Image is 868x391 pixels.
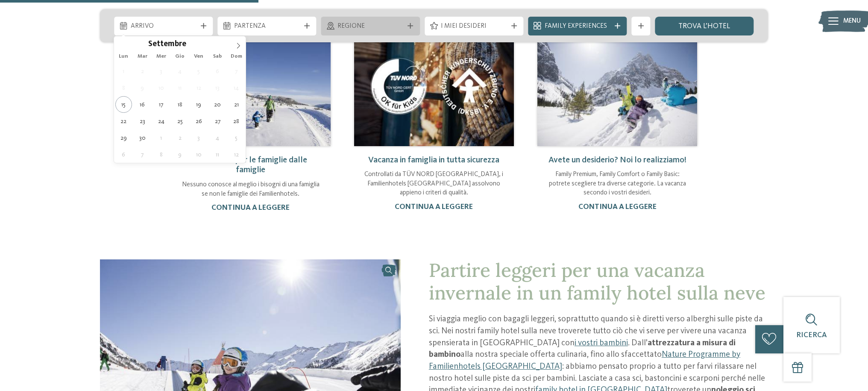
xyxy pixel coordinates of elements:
[172,63,188,79] span: Settembre 4, 2025
[134,113,151,129] span: Settembre 23, 2025
[537,26,697,146] img: Hotel sulle piste da sci per bambini: divertimento senza confini
[228,113,245,129] span: Settembre 28, 2025
[395,203,473,211] a: continua a leggere
[134,129,151,146] span: Settembre 30, 2025
[368,156,499,165] a: Vacanza in famiglia in tutta sicurezza
[191,63,207,79] span: Settembre 5, 2025
[172,79,188,96] span: Settembre 11, 2025
[209,96,226,113] span: Settembre 20, 2025
[228,63,245,79] span: Settembre 7, 2025
[180,180,321,199] p: Nessuno conosce al meglio i bisogni di una famiglia se non le famiglie dei Familienhotels.
[191,113,207,129] span: Settembre 26, 2025
[228,79,245,96] span: Settembre 14, 2025
[191,146,207,163] span: Ottobre 10, 2025
[152,54,170,59] span: Mer
[172,96,188,113] span: Settembre 18, 2025
[172,129,188,146] span: Ottobre 2, 2025
[170,54,189,59] span: Gio
[211,204,290,212] a: continua a leggere
[337,22,403,31] span: Regione
[545,22,610,31] span: Family Experiences
[148,41,186,49] span: Settembre
[209,63,226,79] span: Settembre 6, 2025
[234,22,300,31] span: Partenza
[364,170,504,198] p: Controllati da TÜV NORD [GEOGRAPHIC_DATA], i Familienhotels [GEOGRAPHIC_DATA] assolvono appieno i...
[115,96,132,113] span: Settembre 15, 2025
[115,146,132,163] span: Ottobre 6, 2025
[153,96,170,113] span: Settembre 17, 2025
[209,79,226,96] span: Settembre 13, 2025
[153,129,170,146] span: Ottobre 1, 2025
[228,146,245,163] span: Ottobre 12, 2025
[354,26,514,146] img: Hotel sulle piste da sci per bambini: divertimento senza confini
[796,332,827,339] span: Ricerca
[441,22,507,31] span: I miei desideri
[171,26,331,146] img: Hotel sulle piste da sci per bambini: divertimento senza confini
[172,113,188,129] span: Settembre 25, 2025
[131,22,196,31] span: Arrivo
[191,96,207,113] span: Settembre 19, 2025
[191,129,207,146] span: Ottobre 3, 2025
[228,129,245,146] span: Ottobre 5, 2025
[227,54,246,59] span: Dom
[153,146,170,163] span: Ottobre 8, 2025
[189,54,208,59] span: Ven
[186,39,214,48] input: Year
[209,146,226,163] span: Ottobre 11, 2025
[153,63,170,79] span: Settembre 3, 2025
[153,79,170,96] span: Settembre 10, 2025
[133,54,152,59] span: Mar
[134,96,151,113] span: Settembre 16, 2025
[191,79,207,96] span: Settembre 12, 2025
[655,17,754,35] a: trova l’hotel
[115,113,132,129] span: Settembre 22, 2025
[578,203,657,211] a: continua a leggere
[209,129,226,146] span: Ottobre 4, 2025
[114,54,133,59] span: Lun
[115,63,132,79] span: Settembre 1, 2025
[153,113,170,129] span: Settembre 24, 2025
[208,54,227,59] span: Sab
[575,339,628,347] a: i vostri bambini
[134,63,151,79] span: Settembre 2, 2025
[134,146,151,163] span: Ottobre 7, 2025
[209,113,226,129] span: Settembre 27, 2025
[429,258,765,305] span: Partire leggeri per una vacanza invernale in un family hotel sulla neve
[548,156,686,165] a: Avete un desiderio? Noi lo realizziamo!
[547,170,688,198] p: Family Premium, Family Comfort o Family Basic: potrete scegliere tra diverse categorie. La vacanz...
[134,79,151,96] span: Settembre 9, 2025
[172,146,188,163] span: Ottobre 9, 2025
[228,96,245,113] span: Settembre 21, 2025
[115,79,132,96] span: Settembre 8, 2025
[115,129,132,146] span: Settembre 29, 2025
[194,156,307,175] a: La vacanza per le famiglie dalle famiglie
